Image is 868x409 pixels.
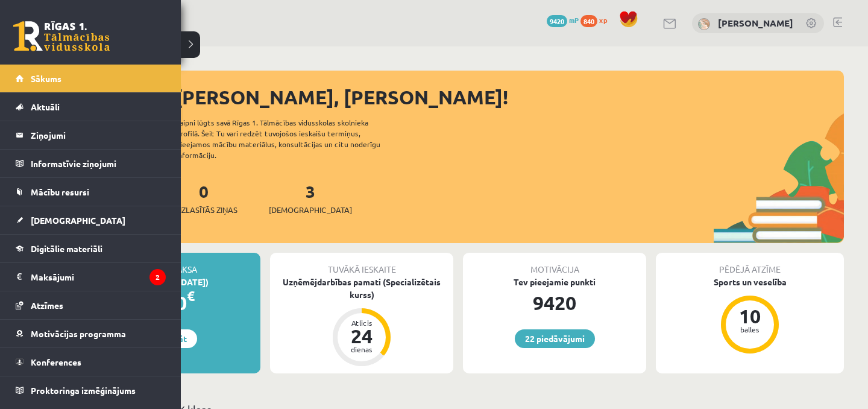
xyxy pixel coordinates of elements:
a: Sports un veselība 10 balles [656,276,844,355]
div: 24 [344,326,380,346]
div: 10 [732,306,768,326]
div: Atlicis [344,319,380,326]
span: Atzīmes [31,300,63,311]
span: Neizlasītās ziņas [170,204,237,216]
span: [DEMOGRAPHIC_DATA] [31,215,125,226]
i: 2 [149,269,166,285]
div: Pēdējā atzīme [656,253,844,276]
span: mP [569,15,579,25]
a: Motivācijas programma [16,320,166,347]
span: Motivācijas programma [31,328,126,339]
a: Ziņojumi [16,121,166,149]
a: 22 piedāvājumi [515,329,595,348]
span: 9420 [547,15,567,27]
a: Rīgas 1. Tālmācības vidusskola [13,21,110,51]
a: Atzīmes [16,291,166,319]
a: Aktuāli [16,93,166,121]
div: Laipni lūgts savā Rīgas 1. Tālmācības vidusskolas skolnieka profilā. Šeit Tu vari redzēt tuvojošo... [176,117,401,160]
span: € [187,287,195,305]
div: [PERSON_NAME], [PERSON_NAME]! [175,83,844,112]
a: 9420 mP [547,15,579,25]
span: [DEMOGRAPHIC_DATA] [269,204,352,216]
a: Informatīvie ziņojumi [16,150,166,177]
a: [PERSON_NAME] [718,17,793,29]
span: Proktoringa izmēģinājums [31,385,136,396]
div: balles [732,326,768,333]
a: Uzņēmējdarbības pamati (Specializētais kurss) Atlicis 24 dienas [270,276,453,368]
a: [DEMOGRAPHIC_DATA] [16,206,166,234]
a: Digitālie materiāli [16,235,166,262]
legend: Maksājumi [31,263,166,291]
a: 840 xp [580,15,613,25]
a: Sākums [16,65,166,92]
div: Tev pieejamie punkti [463,276,646,288]
div: 9420 [463,288,646,317]
a: Proktoringa izmēģinājums [16,376,166,404]
a: Maksājumi2 [16,263,166,291]
div: Motivācija [463,253,646,276]
span: Konferences [31,357,81,367]
div: dienas [344,346,380,353]
legend: Ziņojumi [31,121,166,149]
img: Marta Laura Neļķe [698,18,710,30]
span: Sākums [31,73,61,84]
a: Mācību resursi [16,178,166,206]
span: Mācību resursi [31,186,89,197]
a: 0Neizlasītās ziņas [170,180,237,216]
span: Digitālie materiāli [31,243,102,254]
a: 3[DEMOGRAPHIC_DATA] [269,180,352,216]
a: Konferences [16,348,166,376]
div: Sports un veselība [656,276,844,288]
span: 840 [580,15,597,27]
span: Aktuāli [31,101,60,112]
legend: Informatīvie ziņojumi [31,150,166,177]
div: Uzņēmējdarbības pamati (Specializētais kurss) [270,276,453,301]
span: xp [599,15,607,25]
div: Tuvākā ieskaite [270,253,453,276]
